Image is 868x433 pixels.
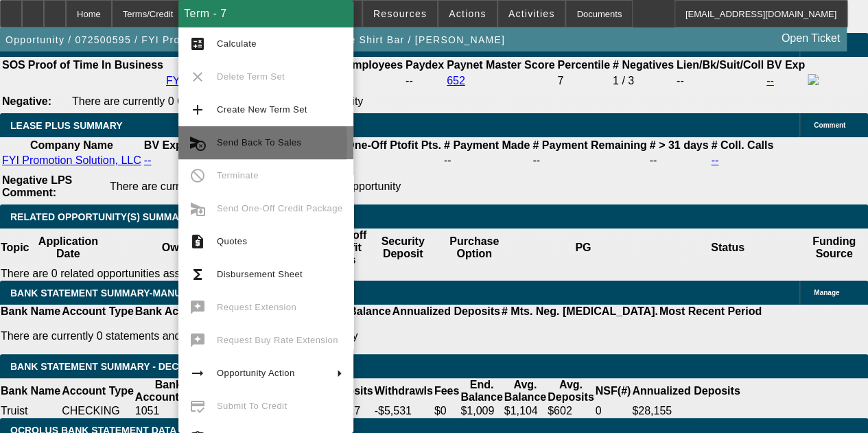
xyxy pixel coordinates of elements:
[711,154,718,166] a: --
[217,236,247,246] span: Quotes
[501,305,659,318] th: # Mts. Neg. [MEDICAL_DATA].
[659,305,762,318] th: Most Recent Period
[557,75,609,87] div: 7
[10,211,191,222] span: RELATED OPPORTUNITY(S) SUMMARY
[72,95,363,107] span: There are currently 0 Comments entered on this opportunity
[189,102,206,118] mat-icon: add
[595,378,632,404] th: NSF(#)
[319,154,442,167] td: --
[504,404,547,418] td: $1,104
[766,59,805,71] b: BV Exp
[447,59,554,71] b: Paynet Master Score
[504,378,547,404] th: Avg. Balance
[655,229,800,267] th: Status
[650,139,709,151] b: # > 31 days
[808,74,819,85] img: facebook-icon.png
[217,269,303,279] span: Disbursement Sheet
[557,59,609,71] b: Percentile
[595,404,632,418] td: 0
[449,8,486,19] span: Actions
[336,59,403,71] b: # Employees
[532,154,647,167] td: --
[368,229,438,267] th: Security Deposit
[406,59,444,71] b: Paydex
[189,134,206,151] mat-icon: cancel_schedule_send
[547,378,595,404] th: Avg. Deposits
[547,404,595,418] td: $602
[106,229,251,267] th: Owner
[110,180,401,192] span: There are currently 0 Comments entered on this opportunity
[613,59,674,71] b: # Negatives
[1,58,26,72] th: SOS
[460,378,503,404] th: End. Balance
[814,289,839,296] span: Manage
[189,36,206,52] mat-icon: calculate
[711,139,773,151] b: # Coll. Calls
[1,330,762,342] p: There are currently 0 statements and 0 details entered on this opportunity
[613,75,674,87] div: 1 / 3
[677,59,764,71] b: Lien/Bk/Suit/Coll
[27,58,164,72] th: Proof of Time In Business
[2,95,51,107] b: Negative:
[189,365,206,382] mat-icon: arrow_right_alt
[217,38,257,49] span: Calculate
[444,139,530,151] b: # Payment Made
[511,229,655,267] th: PG
[498,1,565,27] button: Activities
[649,154,709,167] td: --
[676,73,764,89] td: --
[374,378,434,404] th: Withdrawls
[391,305,500,318] th: Annualized Deposits
[438,229,511,267] th: Purchase Option
[320,139,441,151] b: Avg. One-Off Ptofit Pts.
[776,27,845,50] a: Open Ticket
[532,139,646,151] b: # Payment Remaining
[434,404,460,418] td: $0
[460,404,503,418] td: $1,009
[631,378,740,404] th: Annualized Deposits
[61,305,134,318] th: Account Type
[61,378,134,404] th: Account Type
[10,361,238,372] span: Bank Statement Summary - Decision Logic
[2,154,141,166] a: FYI Promotion Solution, LLC
[134,404,202,418] td: 1051
[363,1,437,27] button: Resources
[374,404,434,418] td: -$5,531
[405,73,445,89] td: --
[189,233,206,250] mat-icon: request_quote
[800,229,868,267] th: Funding Source
[438,1,497,27] button: Actions
[2,174,72,198] b: Negative LPS Comment:
[447,75,465,86] a: 652
[443,154,530,167] td: --
[134,378,202,404] th: Bank Account NO.
[766,75,774,86] a: --
[434,378,460,404] th: Fees
[61,404,134,418] td: CHECKING
[166,75,305,86] a: FYI Promotion Solution, LLC
[30,139,113,151] b: Company Name
[10,120,123,131] span: LEASE PLUS SUMMARY
[30,229,106,267] th: Application Date
[217,104,307,115] span: Create New Term Set
[5,34,505,45] span: Opportunity / 072500595 / FYI Promotion Solution, LLC DBA The Tee Shirt Bar / [PERSON_NAME]
[144,154,152,166] a: --
[217,368,295,378] span: Opportunity Action
[144,139,183,151] b: BV Exp
[10,288,194,299] span: BANK STATEMENT SUMMARY-MANUAL
[189,266,206,283] mat-icon: functions
[632,405,740,417] div: $28,155
[373,8,427,19] span: Resources
[134,305,232,318] th: Bank Account NO.
[508,8,555,19] span: Activities
[814,121,845,129] span: Comment
[217,137,301,148] span: Send Back To Sales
